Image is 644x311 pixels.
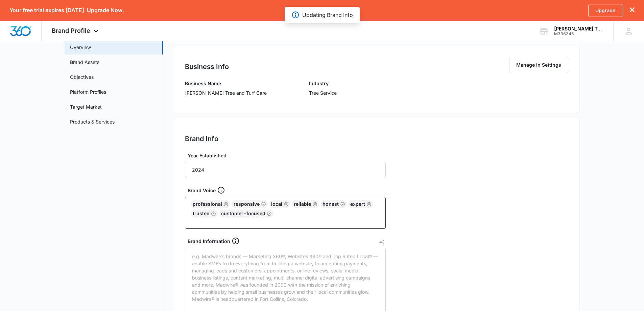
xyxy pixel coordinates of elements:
[188,186,388,194] div: Brand Voice
[320,200,347,208] div: honest
[211,211,216,216] button: Remove
[554,26,603,31] div: account name
[70,44,91,51] a: Overview
[219,209,273,218] div: customer-focused
[312,202,317,206] button: Remove
[302,11,353,19] p: Updating Brand Info
[70,59,99,66] a: Brand Assets
[588,4,622,17] a: Upgrade
[340,202,345,206] button: Remove
[42,21,110,41] div: Brand Profile
[70,103,102,110] a: Target Market
[185,134,218,144] h2: Brand Info
[191,200,230,208] div: professional
[70,118,115,125] a: Products & Services
[9,7,124,14] p: Your free trial expires [DATE]. Upgrade Now.
[284,202,288,206] button: Remove
[309,80,337,87] h3: Industry
[630,7,635,14] button: dismiss this dialog
[348,200,373,208] div: expert
[191,209,218,218] div: trusted
[366,202,371,206] button: Remove
[309,89,337,96] p: Tree Service
[185,162,386,178] input: e.g. 1982
[223,202,228,206] button: Remove
[70,88,106,95] a: Platform Profiles
[509,57,568,73] button: Manage in Settings
[185,89,267,96] p: [PERSON_NAME] Tree and Turf Care
[188,237,388,245] div: Brand Information
[554,31,603,36] div: account id
[185,80,267,87] h3: Business Name
[52,27,90,34] span: Brand Profile
[379,240,384,245] button: AI Text Generator
[269,200,290,208] div: local
[261,202,266,206] button: Remove
[232,200,268,208] div: responsive
[267,211,271,216] button: Remove
[185,62,229,72] h2: Business Info
[70,73,94,81] a: Objectives
[292,200,319,208] div: reliable
[188,152,388,159] label: Year Established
